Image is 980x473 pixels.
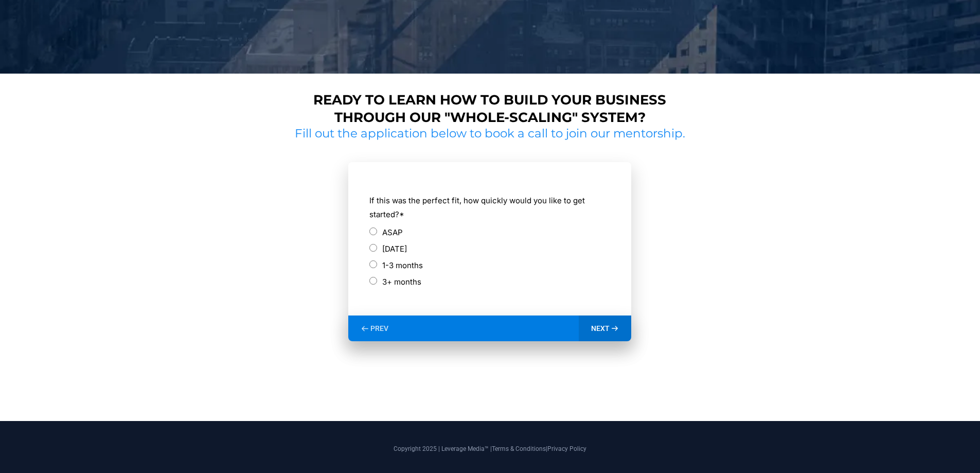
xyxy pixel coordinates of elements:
label: [DATE] [382,242,407,256]
p: Copyright 2025 | Leverage Media™ | | [200,444,781,453]
span: NEXT [591,324,610,333]
label: 3+ months [382,275,421,289]
span: PREV [370,324,388,333]
a: Privacy Policy [547,445,586,452]
strong: Ready to learn how to build your business through our "whole-scaling" system? [313,92,666,126]
label: If this was the perfect fit, how quickly would you like to get started? [369,194,610,221]
a: Terms & Conditions [492,445,546,452]
label: ASAP [382,225,403,239]
h2: Fill out the application below to book a call to join our mentorship. [291,126,689,142]
label: 1-3 months [382,258,423,272]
